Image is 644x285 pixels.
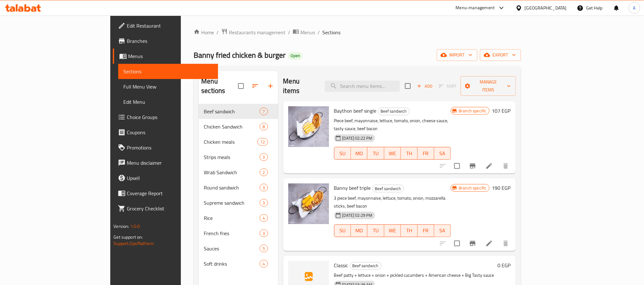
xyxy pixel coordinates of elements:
[199,256,278,271] div: Soft drinks4
[113,109,218,125] a: Choice Groups
[260,229,268,237] div: items
[485,162,493,170] a: Edit menu item
[334,106,377,116] span: Baython beef single
[450,159,464,173] span: Select to update
[123,98,213,106] span: Edit Menu
[485,240,493,247] a: Edit menu item
[127,159,213,167] span: Menu disclaimer
[384,224,401,237] button: WE
[367,147,384,160] button: TU
[461,76,516,96] button: Manage items
[387,226,398,235] span: WE
[418,147,434,160] button: FR
[113,18,218,33] a: Edit Restaurant
[201,76,238,96] h2: Menu sections
[204,138,257,146] div: Chicken meals
[199,101,278,274] nav: Menu sections
[350,262,381,270] div: Beef sandwich
[113,155,218,170] a: Menu disclaimer
[465,236,480,251] button: Branch-specific-item
[130,222,140,230] span: 1.0.0
[401,147,417,160] button: TH
[127,113,213,121] span: Choice Groups
[113,239,154,248] a: Support.OpsPlatform
[199,195,278,210] div: Supreme sandwich3
[127,189,213,197] span: Coverage Report
[204,169,260,176] span: Wrab Sandwich
[260,109,267,115] span: 7
[113,222,129,230] span: Version:
[370,226,381,235] span: TU
[260,184,268,191] div: items
[384,147,401,160] button: WE
[334,117,451,133] p: Piece beef, mayonnaise, lettuce, tomato, onion, cheese sauce, tasty sauce, beef bacon
[293,28,315,36] a: Menus
[113,201,218,216] a: Grocery Checklist
[204,214,260,222] span: Rice
[204,260,260,268] span: Soft drinks
[456,185,489,191] span: Branch specific
[288,53,303,58] span: Open
[248,78,263,94] span: Sort sections
[350,262,381,269] span: Beef sandwich
[351,147,367,160] button: MO
[260,169,268,176] div: items
[373,185,404,192] span: Beef sandwich
[258,139,267,145] span: 12
[420,226,432,235] span: FR
[204,184,260,191] span: Round sandwich
[456,4,495,12] div: Menu-management
[263,78,278,94] button: Add section
[300,29,315,36] span: Menus
[260,185,267,191] span: 3
[434,147,451,160] button: SA
[128,52,213,60] span: Menus
[420,149,432,158] span: FR
[127,129,213,136] span: Coupons
[465,158,480,174] button: Branch-specific-item
[113,140,218,155] a: Promotions
[370,149,381,158] span: TU
[204,245,260,252] span: Sauces
[437,226,448,235] span: SA
[337,149,348,158] span: SU
[113,33,218,49] a: Branches
[466,78,510,94] span: Manage items
[113,49,218,64] a: Menus
[367,224,384,237] button: TU
[442,51,472,59] span: import
[498,158,513,174] button: delete
[334,261,348,270] span: Classic
[480,49,521,61] button: export
[337,226,348,235] span: SU
[204,199,260,207] div: Supreme sandwich
[260,169,267,176] span: 2
[403,149,415,158] span: TH
[372,185,404,192] div: Beef sandwich
[260,124,267,130] span: 8
[260,230,267,236] span: 3
[234,79,248,93] span: Select all sections
[334,224,351,237] button: SU
[403,226,415,235] span: TH
[260,215,267,221] span: 4
[288,29,290,36] li: /
[318,29,320,36] li: /
[260,200,267,206] span: 3
[257,138,268,146] div: items
[113,233,143,241] span: Get support on:
[123,83,213,90] span: Full Menu View
[260,108,268,115] div: items
[199,165,278,180] div: Wrab Sandwich2
[334,147,351,160] button: SU
[416,83,433,90] span: Add
[204,108,260,115] span: Beef sandwich
[199,241,278,256] div: Sauces5
[113,186,218,201] a: Coverage Report
[260,214,268,222] div: items
[199,226,278,241] div: French fries3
